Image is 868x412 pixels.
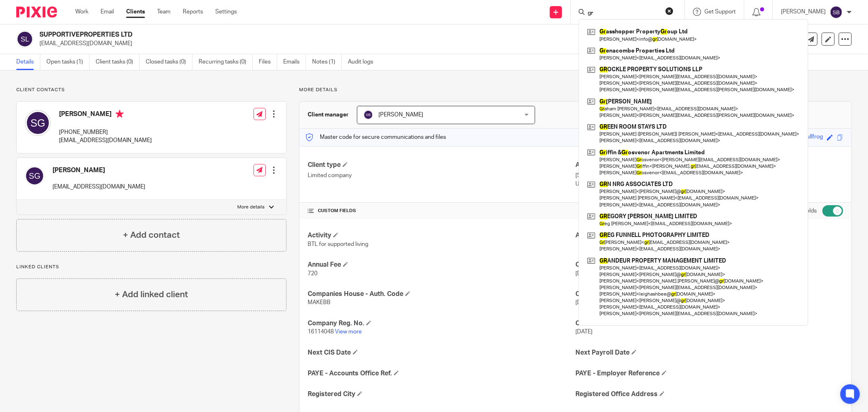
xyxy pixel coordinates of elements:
p: [EMAIL_ADDRESS][DOMAIN_NAME] [52,183,145,191]
p: Client contacts [16,87,286,93]
a: Closed tasks (0) [146,54,192,70]
h4: AML - Last Check Date [575,231,843,240]
h4: Confirmation Statement Date [575,319,843,328]
img: Pixie [16,7,57,18]
p: [PERSON_NAME] [781,8,826,16]
span: BTL for supported living [308,241,368,247]
h2: SUPPORTIVEPROPERTIES LTD [39,31,601,39]
img: svg%3E [25,110,51,136]
p: More details [238,204,265,210]
h4: CUSTOM FIELDS [308,208,575,214]
h4: Company Incorporated On [575,290,843,298]
h4: Companies House - Auth. Code [308,290,575,298]
a: Client tasks (0) [96,54,140,70]
p: [PHONE_NUMBER] [59,128,152,136]
a: Reports [183,8,203,16]
h3: Client manager [308,111,349,119]
a: View more [335,329,362,335]
h4: Annual Fee [308,261,575,269]
input: Search [587,10,660,17]
h4: Registered City [308,390,575,399]
a: Audit logs [348,54,379,70]
img: svg%3E [25,166,44,186]
span: 720 [308,271,317,276]
p: Master code for secure communications and files [306,133,446,141]
a: Notes (1) [312,54,342,70]
a: Files [259,54,277,70]
a: Settings [215,8,237,16]
img: svg%3E [16,31,33,48]
p: [EMAIL_ADDRESS][DOMAIN_NAME] [59,136,152,145]
h4: Activity [308,231,575,240]
a: Open tasks (1) [46,54,90,70]
p: Uckfield, TN22 5HQ [575,180,843,188]
a: Details [16,54,40,70]
h4: Companies House - Accounts Due [575,261,843,269]
a: Email [101,8,114,16]
h4: PAYE - Employer Reference [575,369,843,378]
h4: Address [575,161,843,169]
h4: + Add linked client [115,288,188,301]
h4: [PERSON_NAME] [59,110,152,120]
h4: + Add contact [123,229,180,241]
a: Work [75,8,88,16]
p: Limited company [308,171,575,180]
span: MAKEBB [308,300,330,305]
a: Team [157,8,171,16]
h4: Next Payroll Date [575,348,843,357]
span: Get Support [704,9,736,15]
h4: [PERSON_NAME] [52,166,145,175]
a: Emails [283,54,306,70]
h4: Client type [308,161,575,169]
button: Clear [665,7,673,15]
h4: Next CIS Date [308,348,575,357]
h4: PAYE - Accounts Office Ref. [308,369,575,378]
span: [DATE] [575,271,593,276]
h4: Company Reg. No. [308,319,575,328]
a: Clients [126,8,145,16]
h4: Registered Office Address [575,390,843,399]
a: Recurring tasks (0) [199,54,253,70]
p: More details [299,87,852,93]
span: 16114048 [308,329,334,335]
span: [DATE] [575,329,593,335]
p: [STREET_ADDRESS] [575,171,843,180]
span: [DATE] [575,300,593,305]
img: svg%3E [830,6,843,19]
p: [EMAIL_ADDRESS][DOMAIN_NAME] [39,39,741,48]
span: [PERSON_NAME] [378,112,423,118]
p: Linked clients [16,264,286,270]
i: Primary [116,110,124,118]
img: svg%3E [363,110,373,120]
